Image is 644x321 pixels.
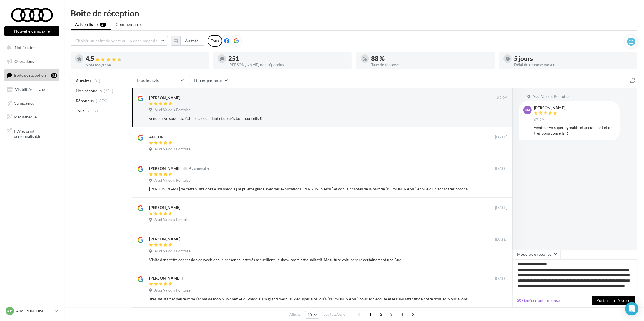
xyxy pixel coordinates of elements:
[86,109,98,113] span: (2127)
[76,98,94,104] span: Répondus
[7,308,13,314] span: AP
[75,38,158,43] span: Choisir un point de vente ou un code magasin
[14,115,37,119] span: Médiathèque
[534,118,544,123] span: 07:29
[76,108,84,114] span: Tous
[16,308,53,314] p: Audi PONTOISE
[592,296,635,305] button: Poster ma réponse
[495,135,507,140] span: [DATE]
[71,9,637,17] div: Boîte de réception
[149,116,471,121] div: vendeur vo super agréable et accueillant et de très bons conseils !!
[4,26,59,36] button: Nouvelle campagne
[3,98,61,109] a: Campagnes
[534,125,615,136] div: vendeur vo super agréable et accueillant et de très bons conseils !!
[366,310,375,319] span: 1
[189,166,209,171] span: Avis modifié
[154,108,191,113] span: Audi Valodis Pontoise
[495,276,507,281] span: [DATE]
[525,107,531,113] span: MA
[534,106,565,110] div: [PERSON_NAME]
[149,257,471,263] div: Visite dans cette concession ce week-end.le personnel est très accueillant, le show room est qual...
[86,56,204,62] div: 4.5
[3,56,61,67] a: Opérations
[76,88,102,94] span: Non répondus
[371,56,490,62] div: 88 %
[189,76,231,85] button: Filtrer par note
[3,111,61,123] a: Médiathèque
[149,296,471,302] div: Très satisfait et heureux de l’achat de mon SQ6 chez Audi Valodis. Un grand merci aux équipes ain...
[154,288,191,293] span: Audi Valodis Pontoise
[14,127,57,139] span: PLV et print personnalisable
[14,59,34,64] span: Opérations
[515,297,562,304] button: Générer une réponse
[533,94,569,99] span: Audi Valodis Pontoise
[149,275,183,281] div: [PERSON_NAME]H
[305,311,319,319] button: 10
[71,36,168,46] button: Choisir un point de vente ou un code magasin
[171,36,204,46] button: Au total
[15,87,45,92] span: Visibilité en ligne
[4,306,59,316] a: AP Audi PONTOISE
[136,78,159,83] span: Tous les avis
[371,63,490,67] div: Taux de réponse
[377,310,386,319] span: 2
[149,186,471,192] div: [PERSON_NAME] de cette visite chez Audi valodis j'ai pu être guidé avec des explications [PERSON_...
[514,63,633,67] div: Délai de réponse moyen
[3,69,61,81] a: Boîte de réception31
[96,99,108,103] span: (1876)
[3,84,61,95] a: Visibilité en ligne
[308,313,312,317] span: 10
[3,125,61,141] a: PLV et print personnalisable
[51,73,57,78] div: 31
[208,35,222,47] div: Tous
[3,42,58,53] button: Notifications
[180,36,204,46] button: Au total
[228,56,347,62] div: 251
[398,310,406,319] span: 4
[132,76,187,85] button: Tous les avis
[149,205,180,210] div: [PERSON_NAME]
[495,205,507,210] span: [DATE]
[154,249,191,254] span: Audi Valodis Pontoise
[15,45,37,50] span: Notifications
[154,178,191,183] span: Audi Valodis Pontoise
[289,312,302,317] span: Afficher
[149,166,180,171] div: [PERSON_NAME]
[514,56,633,62] div: 5 jours
[497,96,507,101] span: 07:29
[154,147,191,152] span: Audi Valodis Pontoise
[116,22,143,27] span: Commentaires
[322,312,345,317] span: résultats/page
[512,250,561,259] button: Modèle de réponse
[149,236,180,242] div: [PERSON_NAME]
[14,73,46,78] span: Boîte de réception
[149,95,180,101] div: [PERSON_NAME]
[495,166,507,171] span: [DATE]
[495,237,507,242] span: [DATE]
[154,217,191,222] span: Audi Valodis Pontoise
[387,310,396,319] span: 3
[14,101,34,105] span: Campagnes
[104,89,113,93] span: (251)
[86,63,204,67] div: Note moyenne
[625,302,638,315] div: Open Intercom Messenger
[228,63,347,67] div: [PERSON_NAME] non répondus
[149,134,166,140] div: APC EIRL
